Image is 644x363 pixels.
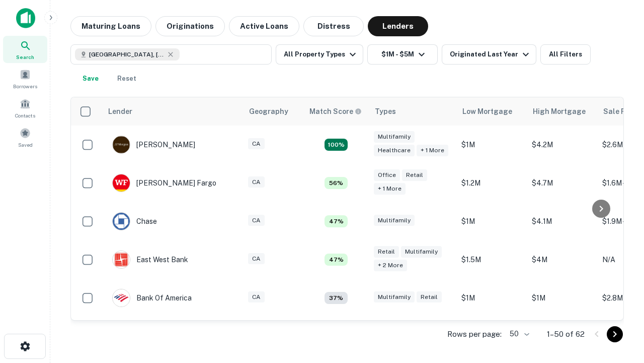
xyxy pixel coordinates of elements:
button: Reset [111,69,143,89]
button: Originations [155,16,225,36]
th: Types [369,97,456,126]
div: + 2 more [374,260,407,271]
span: Borrowers [13,82,37,90]
td: $1M [456,202,527,240]
a: Search [3,36,47,63]
span: Saved [18,141,33,149]
div: Chase [112,212,157,230]
a: Borrowers [3,65,47,92]
div: Office [374,169,400,181]
img: picture [113,174,130,192]
div: Retail [417,291,442,303]
div: Originated Last Year [450,48,532,60]
div: CA [248,176,265,188]
td: $1.4M [456,317,527,355]
div: [PERSON_NAME] Fargo [112,174,216,192]
iframe: Chat Widget [594,250,644,298]
td: $4.7M [527,164,597,202]
button: Lenders [368,16,428,36]
button: Distress [303,16,364,36]
div: 50 [506,327,531,341]
a: Contacts [3,94,47,122]
p: 1–50 of 62 [547,328,585,340]
div: + 1 more [417,145,448,156]
span: [GEOGRAPHIC_DATA], [GEOGRAPHIC_DATA], [GEOGRAPHIC_DATA] [89,50,165,59]
div: Matching Properties: 4, hasApolloMatch: undefined [325,292,348,304]
div: Types [375,105,396,117]
button: Maturing Loans [70,16,151,36]
div: Multifamily [374,215,415,226]
div: Multifamily [374,291,415,303]
td: $1.2M [456,164,527,202]
div: + 1 more [374,183,406,195]
td: $4.2M [527,126,597,164]
div: Matching Properties: 5, hasApolloMatch: undefined [325,254,348,266]
a: Saved [3,124,47,151]
td: $1.5M [456,240,527,279]
td: $4.1M [527,202,597,240]
div: Capitalize uses an advanced AI algorithm to match your search with the best lender. The match sco... [309,106,362,117]
span: Contacts [15,111,35,119]
td: $1M [527,279,597,317]
button: All Property Types [276,44,363,65]
div: [PERSON_NAME] [112,136,195,154]
div: CA [248,291,265,303]
div: Retail [402,169,427,181]
td: $4M [527,240,597,279]
div: Retail [374,246,399,258]
div: East West Bank [112,251,188,269]
span: Search [16,53,34,61]
td: $1M [456,126,527,164]
div: Geography [249,105,288,117]
th: Capitalize uses an advanced AI algorithm to match your search with the best lender. The match sco... [303,97,369,126]
button: Active Loans [229,16,299,36]
img: picture [113,251,130,268]
button: [GEOGRAPHIC_DATA], [GEOGRAPHIC_DATA], [GEOGRAPHIC_DATA] [70,44,272,65]
button: Originated Last Year [442,44,536,65]
td: $1M [456,279,527,317]
img: capitalize-icon.png [16,8,35,28]
button: Save your search to get updates of matches that match your search criteria. [74,69,107,89]
img: picture [113,136,130,153]
div: CA [248,215,265,226]
div: Matching Properties: 5, hasApolloMatch: undefined [325,215,348,227]
div: Lender [108,105,132,117]
th: High Mortgage [527,97,597,126]
h6: Match Score [309,106,360,117]
div: Multifamily [401,246,442,258]
div: High Mortgage [533,105,586,117]
div: Bank Of America [112,289,192,307]
th: Geography [243,97,303,126]
div: CA [248,253,265,265]
p: Rows per page: [447,328,502,340]
img: picture [113,213,130,230]
button: All Filters [540,44,591,65]
div: Matching Properties: 6, hasApolloMatch: undefined [325,177,348,189]
div: Healthcare [374,145,415,156]
div: Multifamily [374,131,415,143]
th: Low Mortgage [456,97,527,126]
button: Go to next page [607,326,623,342]
img: picture [113,289,130,307]
div: CA [248,138,265,150]
td: $4.5M [527,317,597,355]
th: Lender [102,97,243,126]
button: $1M - $5M [367,44,438,65]
div: Matching Properties: 19, hasApolloMatch: undefined [325,139,348,151]
div: Low Mortgage [462,105,512,117]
